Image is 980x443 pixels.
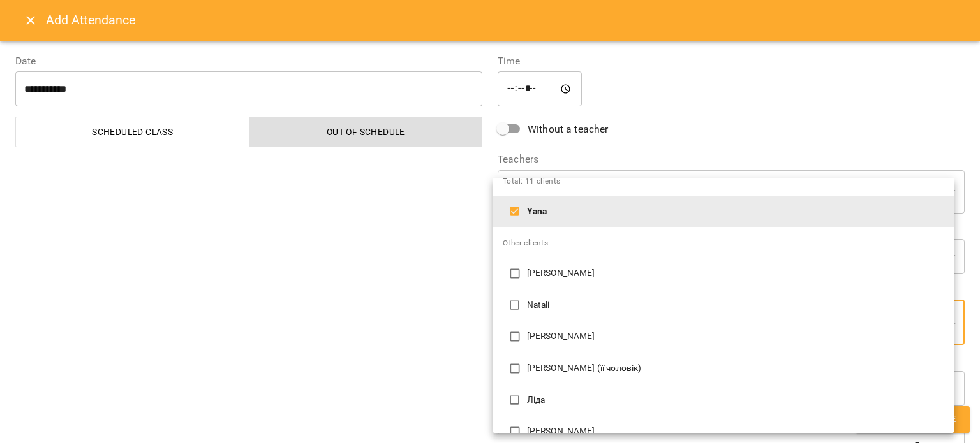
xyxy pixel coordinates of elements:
[503,238,548,247] span: Other clients
[527,205,944,218] p: Yana
[527,330,944,343] p: [PERSON_NAME]
[527,362,944,375] p: [PERSON_NAME] (її чоловік)
[503,177,561,185] span: Total: 11 clients
[527,425,944,438] p: [PERSON_NAME]
[527,267,944,280] p: [PERSON_NAME]
[527,299,944,312] p: Natali
[527,394,944,407] p: Ліда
